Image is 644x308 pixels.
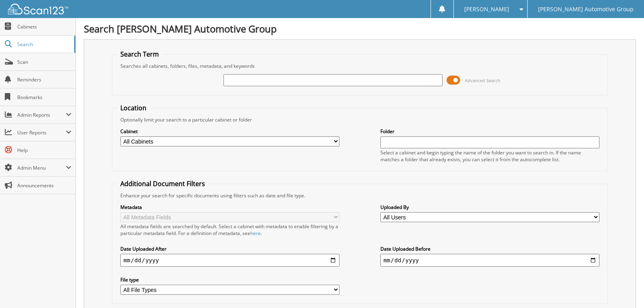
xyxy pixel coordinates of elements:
div: Select a cabinet and begin typing the name of the folder you want to search in. If the name match... [380,149,599,163]
span: Admin Reports [17,111,66,118]
legend: Additional Document Filters [116,179,209,188]
span: Scan [17,59,71,65]
a: here [250,230,261,237]
span: Help [17,147,71,154]
label: Metadata [120,204,339,211]
label: Uploaded By [380,204,599,211]
h1: Search [PERSON_NAME] Automotive Group [84,22,636,35]
input: start [120,254,339,267]
legend: Location [116,103,150,112]
span: [PERSON_NAME] [464,7,509,12]
img: scan123-logo-white.svg [8,4,68,14]
span: [PERSON_NAME] Automotive Group [538,7,634,12]
span: Search [17,41,70,48]
label: Date Uploaded Before [380,245,599,252]
label: Folder [380,128,599,135]
input: end [380,254,599,267]
span: Advanced Search [465,77,500,83]
label: Cabinet [120,128,339,135]
span: Admin Menu [17,164,66,171]
span: Announcements [17,182,71,189]
div: Enhance your search for specific documents using filters such as date and file type. [116,192,603,199]
span: User Reports [17,129,66,136]
label: File type [120,276,339,283]
div: Searches all cabinets, folders, files, metadata, and keywords [116,63,603,69]
span: Cabinets [17,23,71,30]
label: Date Uploaded After [120,245,339,252]
legend: Search Term [116,50,163,59]
div: All metadata fields are searched by default. Select a cabinet with metadata to enable filtering b... [120,223,339,237]
span: Reminders [17,76,71,83]
div: Optionally limit your search to a particular cabinet or folder [116,116,603,123]
span: Bookmarks [17,94,71,101]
